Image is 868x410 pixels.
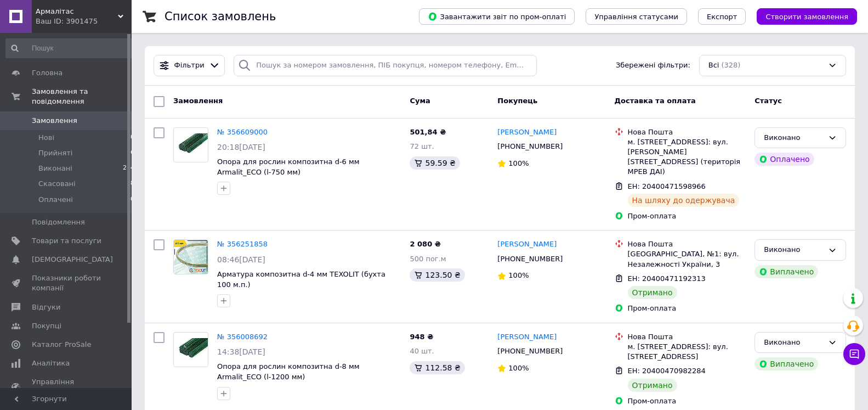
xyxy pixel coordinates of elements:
span: Управління сайтом [32,377,101,397]
span: 08:46[DATE] [217,255,265,264]
span: Збережені фільтри: [616,60,690,71]
span: Покупці [32,321,61,331]
h1: Список замовлень [164,10,276,23]
button: Експорт [698,8,746,25]
span: Експорт [707,13,737,21]
button: Завантажити звіт по пром-оплаті [419,8,575,25]
span: 501,84 ₴ [410,128,446,136]
span: Товари та послуги [32,236,101,246]
span: 20:18[DATE] [217,143,265,151]
button: Створити замовлення [757,8,857,25]
div: Отримано [628,379,677,392]
a: Опора для рослин композитна d-8 мм Armalit_ECO (l-1200 мм) [217,362,360,381]
span: 948 ₴ [410,333,433,341]
div: [PHONE_NUMBER] [495,139,565,154]
input: Пошук [5,38,135,58]
a: Фото товару [173,239,208,274]
div: [PHONE_NUMBER] [495,344,565,358]
img: Фото товару [174,338,208,361]
span: Прийняті [38,148,72,158]
span: Фільтри [174,60,205,71]
span: Замовлення та повідомлення [32,87,132,106]
div: Пром-оплата [628,211,746,221]
div: м. [STREET_ADDRESS]: вул. [STREET_ADDRESS] [628,342,746,362]
span: Відгуки [32,302,60,312]
a: Фото товару [173,127,208,162]
span: Нові [38,133,54,143]
span: Показники роботи компанії [32,273,101,293]
div: Нова Пошта [628,239,746,249]
div: Оплачено [754,153,814,166]
span: ЕН: 20400470982284 [628,367,706,375]
span: 40 шт. [410,347,434,355]
div: Виконано [764,244,824,256]
div: Виплачено [754,357,818,370]
span: 0 [131,195,134,205]
a: [PERSON_NAME] [497,332,557,342]
button: Чат з покупцем [843,343,865,365]
span: 284 [123,164,134,173]
img: Фото товару [174,133,208,156]
a: Створити замовлення [746,12,857,20]
div: 123.50 ₴ [410,268,464,282]
span: ЕН: 20400471192313 [628,274,706,283]
span: Замовлення [32,116,77,126]
a: [PERSON_NAME] [497,239,557,250]
span: Виконані [38,164,72,173]
a: [PERSON_NAME] [497,127,557,138]
span: Головна [32,68,63,78]
a: № 356008692 [217,333,268,341]
div: Ваш ID: 3901475 [36,16,132,26]
span: Повідомлення [32,217,85,227]
button: Управління статусами [586,8,687,25]
span: 14:38[DATE] [217,347,265,356]
a: № 356609000 [217,128,268,136]
a: Опора для рослин композитна d-6 мм Armalit_ECO (l-750 мм) [217,158,360,176]
div: Виконано [764,132,824,144]
span: 38 [127,179,134,189]
a: № 356251858 [217,240,268,248]
span: Cума [410,97,430,105]
div: 112.58 ₴ [410,361,464,374]
div: Виконано [764,337,824,349]
div: м. [STREET_ADDRESS]: вул. [PERSON_NAME][STREET_ADDRESS] (територія МРЕВ ДАІ) [628,137,746,177]
span: Створити замовлення [765,13,848,21]
div: [GEOGRAPHIC_DATA], №1: вул. Незалежності України, 3 [628,249,746,269]
span: Замовлення [173,97,223,105]
input: Пошук за номером замовлення, ПІБ покупця, номером телефону, Email, номером накладної [234,55,536,76]
span: ЕН: 20400471598966 [628,182,706,190]
span: Каталог ProSale [32,340,91,350]
a: Арматура композитна d-4 мм TEXOLIT (бухта 100 м.п.) [217,270,385,289]
span: Скасовані [38,179,76,189]
div: Виплачено [754,265,818,278]
div: [PHONE_NUMBER] [495,252,565,266]
span: Оплачені [38,195,73,205]
span: 6 [131,148,134,158]
span: 100% [508,271,529,279]
span: Всі [708,60,719,71]
span: Армалітас [36,7,118,16]
span: 2 080 ₴ [410,240,440,248]
span: 100% [508,364,529,372]
span: 100% [508,159,529,167]
span: [DEMOGRAPHIC_DATA] [32,255,113,265]
span: Аналітика [32,358,70,368]
div: Отримано [628,286,677,299]
img: Фото товару [174,240,208,274]
span: Доставка та оплата [615,97,696,105]
span: 500 пог.м [410,255,446,263]
div: На шляху до одержувача [628,194,740,207]
a: Фото товару [173,332,208,367]
div: Пром-оплата [628,304,746,313]
span: Управління статусами [594,13,678,21]
span: Завантажити звіт по пром-оплаті [428,12,566,21]
span: Статус [754,97,782,105]
span: 0 [131,133,134,143]
div: 59.59 ₴ [410,156,459,170]
span: Покупець [497,97,537,105]
div: Нова Пошта [628,127,746,137]
div: Пром-оплата [628,396,746,406]
span: 72 шт. [410,142,434,150]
